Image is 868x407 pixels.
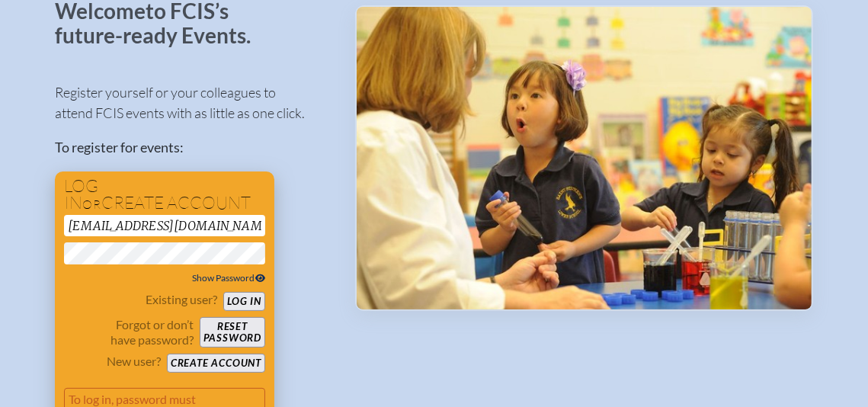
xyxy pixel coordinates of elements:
button: Resetpassword [200,317,265,348]
h1: Log in create account [64,178,265,212]
span: Show Password [193,272,266,284]
span: or [82,197,101,212]
button: Log in [223,292,265,311]
p: To register for events: [55,137,331,158]
input: Email [64,215,265,236]
p: Forgot or don’t have password? [64,317,194,348]
p: Register yourself or your colleagues to attend FCIS events with as little as one click. [55,82,331,123]
p: New user? [107,354,161,369]
button: Create account [167,354,265,373]
p: Existing user? [146,292,217,307]
img: Events [357,7,812,309]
